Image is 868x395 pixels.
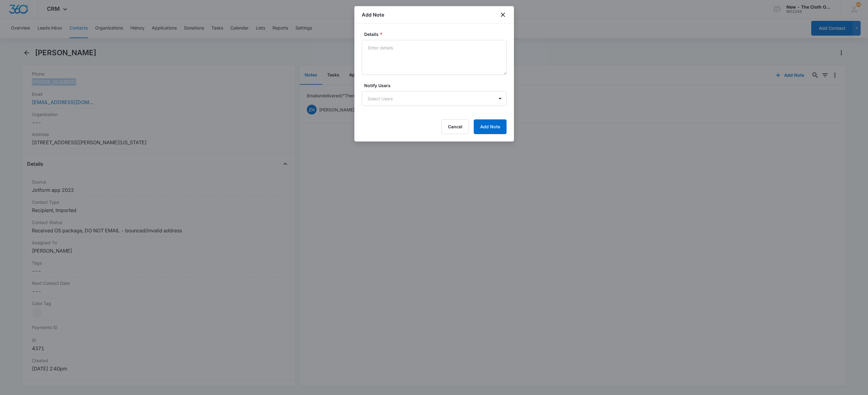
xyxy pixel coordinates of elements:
button: Cancel [442,119,469,134]
button: close [499,11,507,18]
button: Add Note [474,119,507,134]
label: Notify Users [364,82,509,89]
label: Details [364,31,509,37]
h1: Add Note [362,11,384,18]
